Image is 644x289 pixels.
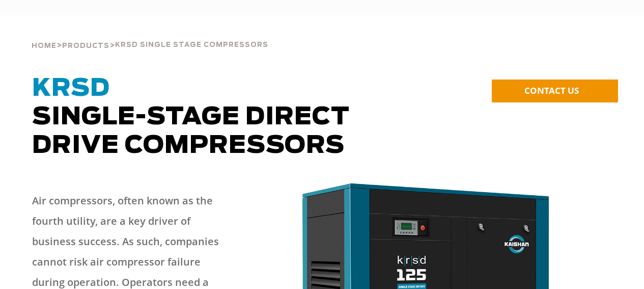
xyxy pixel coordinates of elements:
[62,41,109,50] a: Products
[524,85,579,96] span: CONTACT US
[492,80,618,102] a: CONTACT US
[32,41,57,50] a: Home
[115,42,268,48] span: krsd single stage compressors
[32,43,57,49] span: Home
[32,76,350,158] span: Single-Stage Direct Drive Compressors
[32,76,110,101] span: KRSD
[32,15,268,54] div: > >
[62,43,109,49] span: Products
